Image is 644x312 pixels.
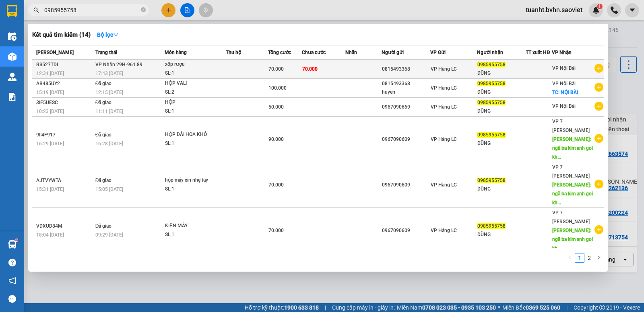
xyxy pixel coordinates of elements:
span: Tổng cước [268,50,291,55]
span: VP Hàng LC [431,228,457,233]
span: 0985955758 [477,178,506,183]
div: DŨNG [477,88,525,96]
span: [PERSON_NAME]: ngã ba kim anh goi kh... [552,182,593,205]
img: warehouse-icon [8,240,17,249]
span: VP 7 [PERSON_NAME] [552,210,590,224]
span: 09:29 [DATE] [95,232,123,238]
span: 12:15 [DATE] [95,90,123,95]
span: down [113,32,119,38]
li: Previous Page [565,253,575,263]
span: 0985955758 [477,81,506,86]
div: hộp máy xin nhẹ tay [165,176,225,185]
span: 12:31 [DATE] [36,71,64,76]
span: Người nhận [477,50,503,55]
li: 2 [584,253,594,263]
button: Bộ lọcdown [91,28,125,41]
span: 70.000 [302,66,318,72]
span: VP Gửi [430,50,446,55]
a: 1 [575,253,584,262]
span: Đã giao [95,81,112,86]
span: Đã giao [95,178,112,183]
span: [PERSON_NAME] [36,50,74,55]
img: logo-vxr [7,5,17,17]
span: 15:19 [DATE] [36,90,64,95]
span: 18:04 [DATE] [36,232,64,238]
span: 15:05 [DATE] [95,186,123,192]
a: 2 [585,253,594,262]
span: Đã giao [95,100,112,105]
span: right [597,255,601,260]
span: 0985955758 [477,62,506,67]
span: TT xuất HĐ [526,50,550,55]
div: SL: 1 [165,185,225,194]
span: 11:11 [DATE] [95,109,123,114]
span: 0985955758 [477,132,506,138]
li: Next Page [594,253,604,263]
span: VP 7 [PERSON_NAME] [552,119,590,133]
span: plus-circle [594,64,603,73]
span: 17:43 [DATE] [95,71,123,76]
span: search [33,7,39,13]
div: HỘP VALI [165,79,225,88]
div: DŨNG [477,230,525,239]
span: notification [8,277,16,285]
div: DŨNG [477,69,525,77]
span: 50.000 [268,104,284,110]
span: 16:28 [DATE] [95,141,123,147]
span: 10:23 [DATE] [36,109,64,114]
span: 15:31 [DATE] [36,186,64,192]
div: 9II4F917 [36,131,93,139]
img: solution-icon [8,93,17,101]
div: AJTVYWTA [36,176,93,185]
span: plus-circle [594,225,603,234]
div: SL: 1 [165,107,225,116]
img: warehouse-icon [8,32,17,41]
span: left [568,255,572,260]
span: Chưa cước [302,50,326,55]
span: VP Hàng LC [431,85,457,91]
div: DŨNG [477,139,525,148]
div: 0967090669 [382,103,430,111]
sup: 1 [15,239,18,241]
span: VP Hàng LC [431,104,457,110]
span: VP Nhận 29H-961.89 [95,62,142,67]
span: Thu hộ [226,50,241,55]
span: plus-circle [594,83,603,92]
span: question-circle [8,259,16,266]
span: 90.000 [268,136,284,142]
span: [PERSON_NAME]: ngã ba kim anh goi kh... [552,136,593,160]
span: VP Nội Bài [552,103,576,109]
span: Món hàng [165,50,187,55]
span: TC: NỘI BÀI [552,90,578,95]
input: Tìm tên, số ĐT hoặc mã đơn [44,6,139,15]
div: huyen [382,88,430,96]
div: HỘP DÀI HOA KHÔ [165,130,225,139]
span: VP 7 [PERSON_NAME] [552,164,590,179]
span: 70.000 [268,228,284,233]
span: [PERSON_NAME]: ngã ba kim anh goi kh... [552,228,593,251]
div: 0815493368 [382,80,430,88]
div: KIỆN MÁY [165,222,225,230]
span: 16:29 [DATE] [36,141,64,147]
div: 0967090609 [382,181,430,189]
span: 70.000 [268,182,284,188]
div: 0967090609 [382,226,430,235]
img: warehouse-icon [8,52,17,61]
span: 0985955758 [477,223,506,229]
span: 100.000 [268,85,287,91]
span: close-circle [141,7,146,12]
span: message [8,295,16,303]
span: VP Nội Bài [552,81,576,86]
div: SL: 1 [165,230,225,239]
div: DŨNG [477,185,525,193]
span: VP Hàng LC [431,182,457,188]
span: plus-circle [594,134,603,143]
div: SL: 1 [165,139,225,148]
span: VP Hàng LC [431,66,457,72]
div: SL: 2 [165,88,225,97]
span: VP Nội Bài [552,65,576,71]
button: left [565,253,575,263]
span: Nhãn [345,50,357,55]
span: close-circle [141,6,146,14]
div: RS527TDI [36,61,93,69]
